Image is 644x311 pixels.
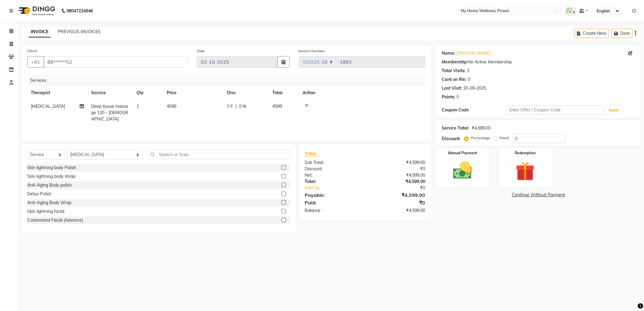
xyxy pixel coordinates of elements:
[442,59,468,65] div: Membership:
[442,107,506,113] div: Coupon Code
[457,94,459,100] div: 0
[471,135,491,141] label: Percentage
[500,135,509,141] label: Fixed
[300,185,376,191] a: Add Tip
[365,166,430,172] div: ₹0
[365,199,430,206] div: ₹0
[447,159,478,181] img: _cash.svg
[442,136,461,142] div: Discount:
[31,104,65,109] span: [MEDICAL_DATA]
[574,29,609,38] button: Create New
[472,125,491,131] div: ₹4,599.00
[163,86,223,100] th: Price
[299,86,425,100] th: Action
[463,85,486,91] div: 20-09-2025
[272,104,282,109] span: 4599
[27,56,44,68] button: +91
[27,173,75,180] div: Skin lightning body Wrap
[365,207,430,214] div: ₹4,599.00
[91,104,128,122] span: Deep tissue massage 120 - [DEMOGRAPHIC_DATA]
[27,217,83,223] div: Customized Facial (Advance)
[448,150,477,156] label: Manual Payment
[300,207,365,214] div: Balance :
[136,104,139,109] span: 1
[227,103,233,110] span: 0 F
[27,182,72,188] div: Anti-Aging Body polish
[442,68,466,74] div: Total Visits:
[28,27,51,37] a: INVOICE
[300,166,365,172] div: Discount:
[467,68,469,74] div: 3
[223,86,269,100] th: Disc
[468,76,470,83] div: 0
[611,29,633,38] button: Save
[365,178,430,185] div: ₹4,599.00
[437,192,640,198] a: Continue Without Payment
[442,59,635,65] div: No Active Membership
[58,29,101,34] a: PREVIOUS INVOICES
[27,200,71,206] div: Anti-Aging Body Wrap
[300,191,365,199] div: Payable:
[235,103,237,110] span: |
[300,159,365,166] div: Sub Total:
[167,104,176,109] span: 4599
[365,172,430,178] div: ₹4,599.00
[605,106,622,115] button: Apply
[27,48,37,54] label: Client
[300,178,365,185] div: Total:
[442,125,469,131] div: Service Total:
[506,105,603,115] input: Enter Offer / Coupon Code
[457,50,491,56] a: [PERSON_NAME]
[365,159,430,166] div: ₹4,599.00
[27,86,88,100] th: Therapist
[15,2,57,19] img: logo
[305,150,319,157] span: Total
[133,86,163,100] th: Qty
[28,75,430,86] div: Services
[88,86,133,100] th: Service
[197,48,205,54] label: Date
[365,191,430,199] div: ₹4,599.00
[239,103,246,110] span: 0 %
[27,208,64,215] div: Skin lightning facial
[269,86,299,100] th: Total
[510,159,541,183] img: _gift.svg
[442,50,456,56] div: Name:
[43,56,188,68] input: Search by Name/Mobile/Email/Code
[442,85,462,91] div: Last Visit:
[300,199,365,206] div: Paid:
[27,191,51,197] div: Detox Polish
[147,150,290,159] input: Search or Scan
[66,2,93,19] b: 08047224946
[442,94,456,100] div: Points:
[300,172,365,178] div: Net:
[442,76,467,83] div: Card on file:
[299,48,325,54] label: Invoice Number
[515,150,536,156] label: Redemption
[376,185,430,191] div: ₹0
[27,165,76,171] div: Skin lightning body Polish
